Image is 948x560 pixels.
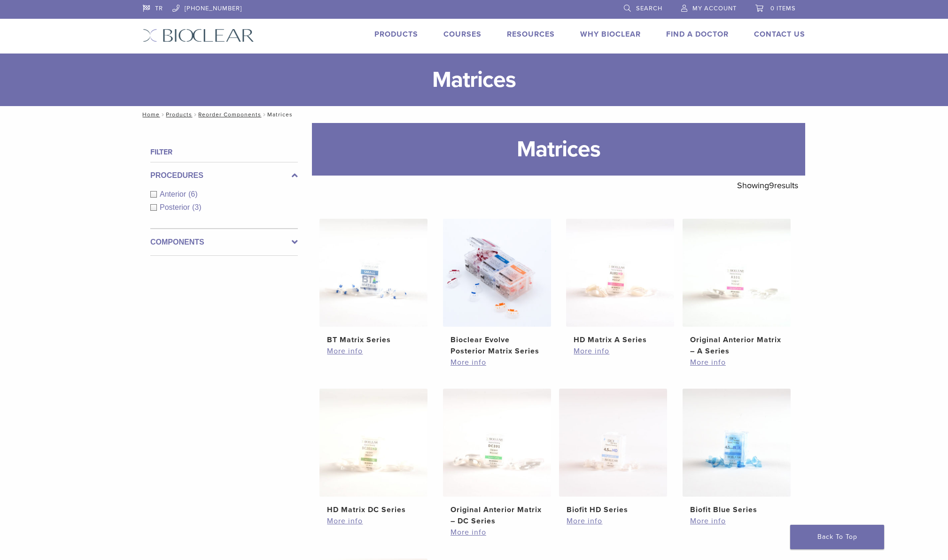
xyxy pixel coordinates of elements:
[160,190,188,198] span: Anterior
[690,515,783,527] a: More info
[690,334,783,357] h2: Original Anterior Matrix – A Series
[451,334,544,357] h2: Bioclear Evolve Posterior Matrix Series
[769,180,774,191] span: 9
[143,29,254,42] img: Bioclear
[690,504,783,515] h2: Biofit Blue Series
[574,334,667,345] h2: HD Matrix A Series
[682,389,792,515] a: Biofit Blue SeriesBiofit Blue Series
[160,203,192,211] span: Posterior
[261,112,267,117] span: /
[188,190,198,198] span: (6)
[567,504,660,515] h2: Biofit HD Series
[140,111,160,118] a: Home
[319,389,427,497] img: HD Matrix DC Series
[574,345,667,357] a: More info
[682,219,792,357] a: Original Anterior Matrix - A SeriesOriginal Anterior Matrix – A Series
[683,219,791,327] img: Original Anterior Matrix - A Series
[566,219,674,327] img: HD Matrix A Series
[150,170,298,181] label: Procedures
[451,504,544,527] h2: Original Anterior Matrix – DC Series
[327,345,420,357] a: More info
[136,106,812,123] nav: Matrices
[737,176,798,195] p: Showing results
[451,527,544,538] a: More info
[636,5,662,12] span: Search
[150,146,298,158] h4: Filter
[451,357,544,368] a: More info
[160,112,166,117] span: /
[319,219,427,327] img: BT Matrix Series
[692,5,737,12] span: My Account
[192,112,198,117] span: /
[567,515,660,527] a: More info
[327,504,420,515] h2: HD Matrix DC Series
[443,30,482,39] a: Courses
[754,30,805,39] a: Contact Us
[559,389,667,497] img: Biofit HD Series
[327,515,420,527] a: More info
[443,219,551,327] img: Bioclear Evolve Posterior Matrix Series
[559,389,668,515] a: Biofit HD SeriesBiofit HD Series
[770,5,796,12] span: 0 items
[198,111,261,118] a: Reorder Components
[507,30,555,39] a: Resources
[374,30,418,39] a: Products
[580,30,641,39] a: Why Bioclear
[443,389,551,497] img: Original Anterior Matrix - DC Series
[150,237,298,248] label: Components
[566,219,675,345] a: HD Matrix A SeriesHD Matrix A Series
[319,219,428,345] a: BT Matrix SeriesBT Matrix Series
[319,389,428,515] a: HD Matrix DC SeriesHD Matrix DC Series
[192,203,202,211] span: (3)
[312,123,805,176] h1: Matrices
[327,334,420,345] h2: BT Matrix Series
[683,389,791,497] img: Biofit Blue Series
[690,357,783,368] a: More info
[443,219,552,357] a: Bioclear Evolve Posterior Matrix SeriesBioclear Evolve Posterior Matrix Series
[666,30,729,39] a: Find A Doctor
[166,111,192,118] a: Products
[790,525,884,549] a: Back To Top
[443,389,552,527] a: Original Anterior Matrix - DC SeriesOriginal Anterior Matrix – DC Series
